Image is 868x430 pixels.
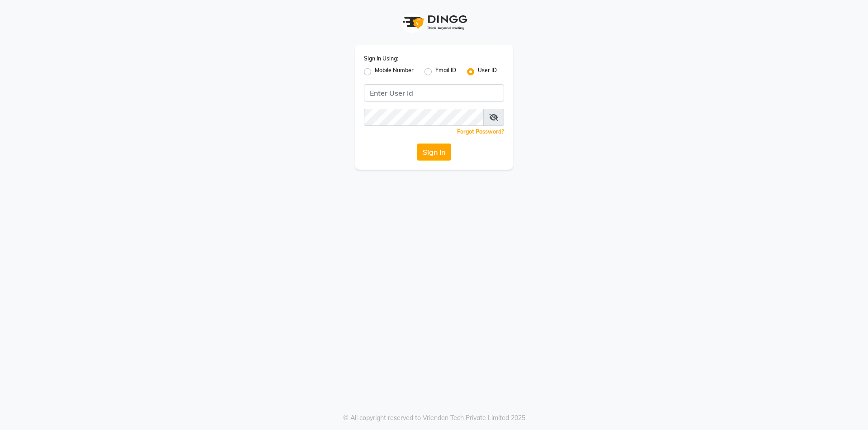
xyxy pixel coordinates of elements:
label: Email ID [435,66,456,77]
button: Sign In [417,143,451,161]
a: Forgot Password? [457,128,504,135]
label: Mobile Number [375,66,414,77]
input: Username [364,84,504,102]
label: User ID [478,66,497,77]
label: Sign In Using: [364,55,398,63]
img: logo1.svg [398,9,470,36]
input: Username [364,109,484,126]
